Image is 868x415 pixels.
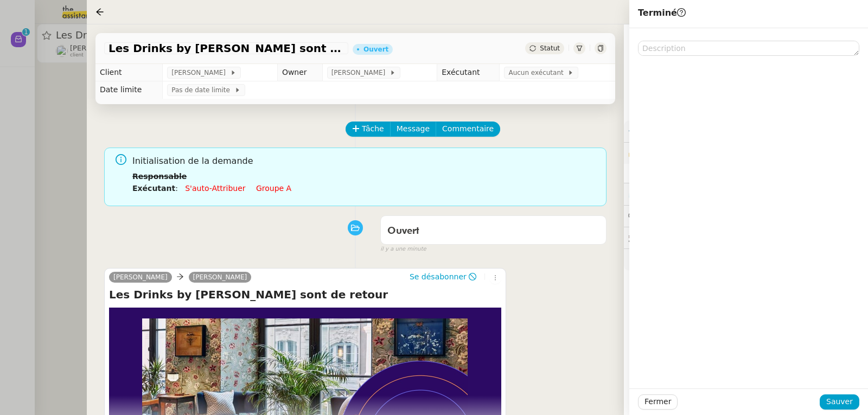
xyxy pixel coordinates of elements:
span: Se désabonner [410,271,467,282]
div: 💬Commentaires [624,206,868,227]
td: Date limite [95,81,163,99]
span: Terminé [638,8,686,18]
b: Responsable [132,172,187,181]
button: Sauver [820,394,859,410]
button: Message [390,122,436,137]
span: 🕵️ [628,233,744,242]
span: [PERSON_NAME] [331,67,390,78]
a: S'auto-attribuer [185,184,245,193]
td: Client [95,64,163,81]
td: Exécutant [437,64,500,81]
div: 🧴Autres [624,249,868,270]
span: Message [397,123,430,135]
span: Pas de date limite [171,85,234,95]
span: Commentaire [442,123,494,135]
span: il y a une minute [380,245,426,254]
span: Initialisation de la demande [132,154,598,169]
div: ⚙️Procédures [624,120,868,142]
span: ⏲️ [628,189,703,198]
div: ⏲️Tâches 0:00 [624,183,868,205]
a: Groupe a [256,184,291,193]
span: Aucun exécutant [508,67,567,78]
span: 🔐 [628,147,699,159]
div: 🕵️Autres demandes en cours [624,227,868,248]
span: Statut [540,44,560,52]
span: Les Drinks by [PERSON_NAME] sont de retour [108,43,344,54]
span: [PERSON_NAME] [171,67,229,78]
h4: Les Drinks by [PERSON_NAME] sont de retour [109,287,501,302]
button: Tâche [346,122,391,137]
button: Fermer [638,394,678,410]
span: 💬 [628,212,698,220]
td: Owner [277,64,322,81]
span: : [175,184,178,193]
a: [PERSON_NAME] [189,272,252,282]
div: 🔐Données client [624,143,868,164]
a: [PERSON_NAME] [109,272,172,282]
b: Exécutant [132,184,175,193]
span: Tâche [362,123,384,135]
span: ⚙️ [628,125,685,137]
button: Commentaire [436,122,500,137]
span: 🧴 [628,255,662,264]
span: Sauver [826,395,853,408]
button: Se désabonner [406,271,480,283]
span: Ouvert [387,226,419,236]
span: Fermer [644,395,671,408]
div: Ouvert [363,46,388,53]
